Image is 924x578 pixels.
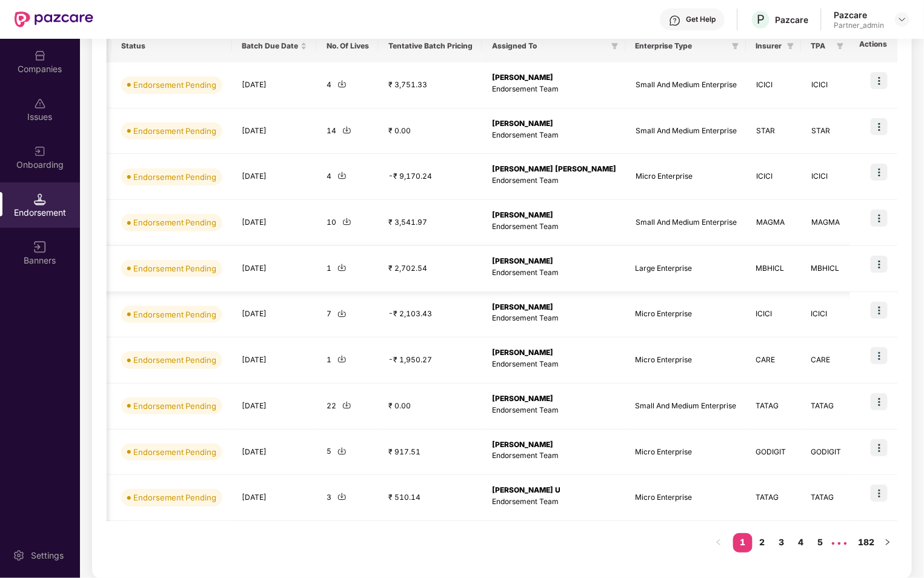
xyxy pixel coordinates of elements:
p: Endorsement Team [492,175,616,187]
div: Get Help [686,15,716,24]
img: svg+xml;base64,PHN2ZyBpZD0iRG93bmxvYWQtMjR4MjQiIHhtbG5zPSJodHRwOi8vd3d3LnczLm9yZy8yMDAwL3N2ZyIgd2... [337,309,347,318]
div: Endorsement Pending [133,216,216,228]
div: 10 [327,217,369,228]
div: Partner_admin [834,21,884,30]
b: [PERSON_NAME] [492,210,553,219]
div: 22 [327,400,369,412]
td: STAR [802,108,851,154]
span: filter [730,39,742,53]
li: Next Page [878,533,897,553]
li: Next 5 Pages [830,533,849,553]
img: svg+xml;base64,PHN2ZyBpZD0iSGVscC0zMngzMiIgeG1sbnM9Imh0dHA6Ly93d3cudzMub3JnLzIwMDAvc3ZnIiB3aWR0aD... [669,15,681,27]
img: svg+xml;base64,PHN2ZyBpZD0iU2V0dGluZy0yMHgyMCIgeG1sbnM9Imh0dHA6Ly93d3cudzMub3JnLzIwMDAvc3ZnIiB3aW... [13,550,25,562]
td: MAGMA [746,200,802,246]
p: Endorsement Team [492,130,616,141]
img: svg+xml;base64,PHN2ZyBpZD0iRG93bmxvYWQtMjR4MjQiIHhtbG5zPSJodHRwOi8vd3d3LnczLm9yZy8yMDAwL3N2ZyIgd2... [337,492,347,501]
b: [PERSON_NAME] [492,256,553,265]
td: ICICI [802,154,851,200]
div: Endorsement Pending [133,171,216,183]
td: Micro Enterprise [626,430,746,476]
div: Pazcare [775,14,808,25]
td: Small And Medium Enterprise [626,384,746,430]
div: Endorsement Pending [133,446,216,458]
th: No. Of Lives [317,30,379,62]
img: icon [871,210,888,227]
div: 4 [327,171,369,182]
td: ₹ 510.14 [379,475,482,521]
button: right [878,533,897,553]
b: [PERSON_NAME] [492,394,553,403]
td: TATAG [746,475,802,521]
img: icon [871,164,888,181]
p: Endorsement Team [492,450,616,462]
img: svg+xml;base64,PHN2ZyBpZD0iRG93bmxvYWQtMjR4MjQiIHhtbG5zPSJodHRwOi8vd3d3LnczLm9yZy8yMDAwL3N2ZyIgd2... [337,354,347,364]
li: 3 [772,533,791,553]
a: 1 [733,533,753,551]
td: MAGMA [802,200,851,246]
img: svg+xml;base64,PHN2ZyBpZD0iQ29tcGFuaWVzIiB4bWxucz0iaHR0cDovL3d3dy53My5vcmcvMjAwMC9zdmciIHdpZHRoPS... [34,50,46,62]
td: [DATE] [232,246,317,292]
td: Micro Enterprise [626,337,746,384]
a: 182 [854,533,878,551]
div: Endorsement Pending [133,262,216,274]
img: icon [871,256,888,273]
img: icon [871,439,888,456]
a: 2 [753,533,772,551]
td: ₹ 2,702.54 [379,246,482,292]
span: filter [785,39,797,53]
td: MBHICL [802,246,851,292]
p: Endorsement Team [492,267,616,279]
a: 3 [772,533,791,551]
b: [PERSON_NAME] [492,440,553,449]
td: Small And Medium Enterprise [626,200,746,246]
li: Previous Page [709,533,728,553]
span: P [757,12,765,27]
p: Endorsement Team [492,84,616,95]
div: 14 [327,125,369,137]
div: 5 [327,446,369,457]
div: Pazcare [834,9,884,21]
span: filter [834,39,846,53]
li: 5 [811,533,830,553]
td: GODIGIT [746,430,802,476]
div: 4 [327,79,369,91]
img: svg+xml;base64,PHN2ZyBpZD0iRG93bmxvYWQtMjR4MjQiIHhtbG5zPSJodHRwOi8vd3d3LnczLm9yZy8yMDAwL3N2ZyIgd2... [337,263,347,272]
td: Small And Medium Enterprise [626,62,746,108]
td: TATAG [746,384,802,430]
div: Settings [27,550,67,562]
td: -₹ 2,103.43 [379,292,482,338]
div: Endorsement Pending [133,491,216,503]
b: [PERSON_NAME] [492,302,553,311]
td: [DATE] [232,154,317,200]
div: Endorsement Pending [133,400,216,412]
td: -₹ 1,950.27 [379,337,482,384]
li: 4 [791,533,811,553]
span: Insurer [756,41,782,51]
td: MBHICL [746,246,802,292]
td: ICICI [802,292,851,338]
span: filter [609,39,621,53]
div: Endorsement Pending [133,79,216,91]
td: ₹ 0.00 [379,108,482,154]
td: ICICI [746,292,802,338]
p: Endorsement Team [492,496,616,508]
div: 1 [327,354,369,366]
td: [DATE] [232,108,317,154]
td: [DATE] [232,200,317,246]
td: [DATE] [232,337,317,384]
img: icon [871,347,888,364]
td: Large Enterprise [626,246,746,292]
td: Small And Medium Enterprise [626,108,746,154]
div: 3 [327,492,369,503]
td: [DATE] [232,430,317,476]
p: Endorsement Team [492,359,616,370]
td: [DATE] [232,62,317,108]
span: Assigned To [492,41,607,51]
p: Endorsement Team [492,221,616,233]
td: ICICI [802,62,851,108]
td: TATAG [802,384,851,430]
th: Status [111,30,232,62]
b: [PERSON_NAME] U [492,485,560,494]
td: [DATE] [232,384,317,430]
td: ₹ 0.00 [379,384,482,430]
